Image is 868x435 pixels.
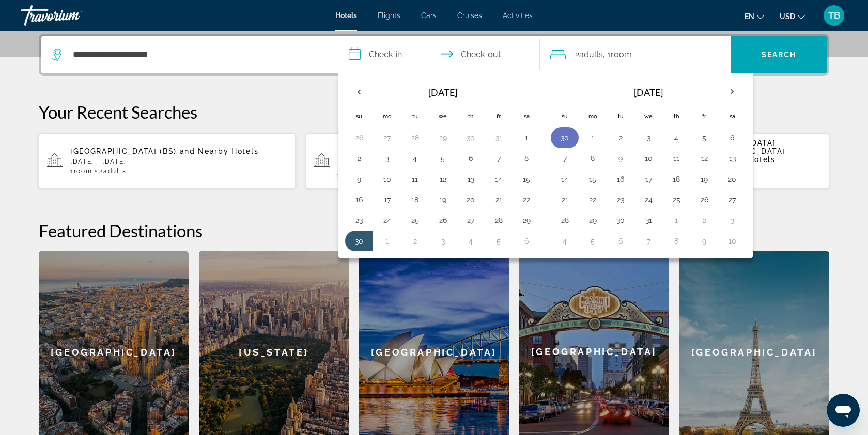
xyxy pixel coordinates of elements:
[435,192,451,207] button: Day 19
[718,80,746,104] button: Next month
[640,172,657,186] button: Day 17
[21,2,124,29] a: Travorium
[696,192,712,207] button: Day 26
[407,192,423,207] button: Day 18
[584,192,601,207] button: Day 22
[337,143,375,151] span: Hotels in
[518,131,535,145] button: Day 1
[724,172,740,186] button: Day 20
[640,234,657,248] button: Day 7
[351,234,367,248] button: Day 30
[518,172,535,186] button: Day 15
[612,192,629,207] button: Day 23
[584,213,601,228] button: Day 29
[407,234,423,248] button: Day 2
[584,172,601,186] button: Day 15
[696,151,712,166] button: Day 12
[462,213,479,228] button: Day 27
[724,213,740,228] button: Day 3
[490,151,507,166] button: Day 7
[668,213,685,228] button: Day 1
[41,36,827,73] div: Search widget
[462,151,479,166] button: Day 6
[435,213,451,228] button: Day 26
[828,10,840,21] span: TB
[612,234,629,248] button: Day 6
[575,47,603,62] span: 2
[462,172,479,186] button: Day 13
[74,168,92,175] span: Room
[611,50,632,59] span: Room
[556,192,573,207] button: Day 21
[379,234,395,248] button: Day 1
[696,155,776,164] span: and Nearby Hotels
[668,131,685,145] button: Day 4
[379,172,395,186] button: Day 10
[435,234,451,248] button: Day 3
[490,192,507,207] button: Day 21
[407,213,423,228] button: Day 25
[696,213,712,228] button: Day 2
[518,192,535,207] button: Day 22
[335,11,357,20] a: Hotels
[696,172,712,186] button: Day 19
[70,168,92,175] span: 1
[351,213,367,228] button: Day 23
[556,213,573,228] button: Day 28
[490,213,507,228] button: Day 28
[540,36,731,73] button: Travelers: 2 adults, 0 children
[379,151,395,166] button: Day 3
[518,234,535,248] button: Day 6
[345,80,540,251] table: Left calendar grid
[337,143,516,159] span: Exuma [GEOGRAPHIC_DATA], [GEOGRAPHIC_DATA], [GEOGRAPHIC_DATA]
[39,102,829,122] p: Your Recent Searches
[462,131,479,145] button: Day 30
[306,133,563,189] button: Hotels in Exuma [GEOGRAPHIC_DATA], [GEOGRAPHIC_DATA], [GEOGRAPHIC_DATA][DATE] - [DATE]1Room2Adults
[99,168,126,175] span: 2
[612,172,629,186] button: Day 16
[378,11,400,20] a: Flights
[612,151,629,166] button: Day 9
[490,234,507,248] button: Day 5
[421,11,437,20] a: Cars
[584,151,601,166] button: Day 8
[724,131,740,145] button: Day 6
[351,192,367,207] button: Day 16
[579,80,718,105] th: [DATE]
[407,131,423,145] button: Day 28
[612,213,629,228] button: Day 30
[435,151,451,166] button: Day 5
[373,80,513,105] th: [DATE]
[745,12,754,21] span: en
[640,151,657,166] button: Day 10
[668,172,685,186] button: Day 18
[503,11,533,20] a: Activities
[668,151,685,166] button: Day 11
[668,192,685,207] button: Day 25
[39,133,296,189] button: [GEOGRAPHIC_DATA] (BS) and Nearby Hotels[DATE] - [DATE]1Room2Adults
[551,80,746,251] table: Right calendar grid
[584,131,601,145] button: Day 1
[696,234,712,248] button: Day 9
[827,394,860,427] iframe: Button to launch messaging window
[435,131,451,145] button: Day 29
[640,192,657,207] button: Day 24
[337,162,554,169] p: [DATE] - [DATE]
[724,151,740,166] button: Day 13
[435,172,451,186] button: Day 12
[379,192,395,207] button: Day 17
[180,147,259,155] span: and Nearby Hotels
[556,172,573,186] button: Day 14
[457,11,482,20] a: Cruises
[612,131,629,145] button: Day 2
[762,51,797,59] span: Search
[490,131,507,145] button: Day 31
[337,172,359,179] span: 1
[603,47,632,62] span: , 1
[351,151,367,166] button: Day 2
[518,213,535,228] button: Day 29
[820,5,847,26] button: User Menu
